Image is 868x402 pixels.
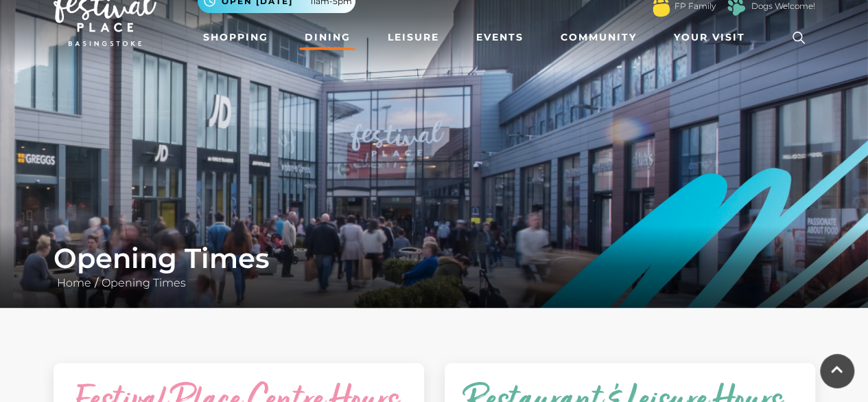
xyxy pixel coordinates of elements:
a: Community [555,25,642,50]
a: Your Visit [668,25,758,50]
div: / [43,242,825,291]
a: Opening Times [98,276,189,289]
a: Leisure [382,25,445,50]
a: Events [471,25,529,50]
span: Your Visit [674,30,745,45]
a: Dining [299,25,356,50]
a: Home [54,276,95,289]
h1: Opening Times [54,242,815,275]
a: Shopping [198,25,274,50]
